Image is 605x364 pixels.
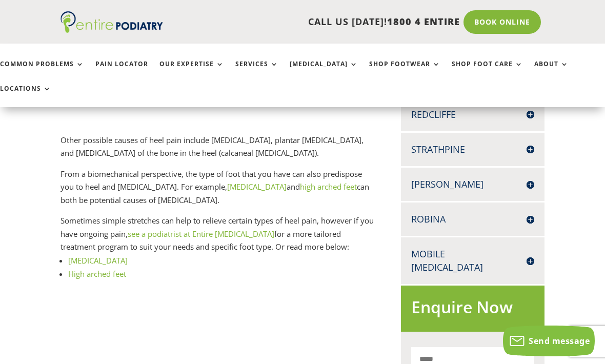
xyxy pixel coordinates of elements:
a: Our Expertise [159,60,224,83]
a: Services [235,60,278,83]
a: [MEDICAL_DATA] [68,255,128,266]
a: Pain Locator [95,60,148,83]
p: Other possible causes of heel pain include [MEDICAL_DATA], plantar [MEDICAL_DATA], and [MEDICAL_D... [60,134,374,168]
a: Shop Footwear [369,60,440,83]
span: 1800 4 ENTIRE [387,15,460,28]
a: Entire Podiatry [60,25,163,35]
a: [MEDICAL_DATA] [290,60,358,83]
button: Send message [503,326,595,356]
a: High arched feet [68,269,126,279]
h4: Redcliffe [411,108,534,121]
a: Shop Foot Care [452,60,523,83]
h4: Mobile [MEDICAL_DATA] [411,248,534,273]
a: Book Online [463,10,541,34]
a: see a podiatrist at Entire [MEDICAL_DATA] [128,229,274,239]
img: logo (1) [60,11,163,33]
h4: Robina [411,213,534,226]
h2: Enquire Now [411,296,534,324]
a: [MEDICAL_DATA] [227,181,287,192]
h4: [PERSON_NAME] [411,178,534,191]
a: high arched feet [300,181,357,192]
p: From a biomechanical perspective, the type of foot that you have can also predispose you to heel ... [60,168,374,215]
a: About [534,60,569,83]
p: Sometimes simple stretches can help to relieve certain types of heel pain, however if you have on... [60,214,374,254]
h4: Strathpine [411,143,534,156]
span: Send message [529,335,590,347]
p: CALL US [DATE]! [168,15,460,29]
